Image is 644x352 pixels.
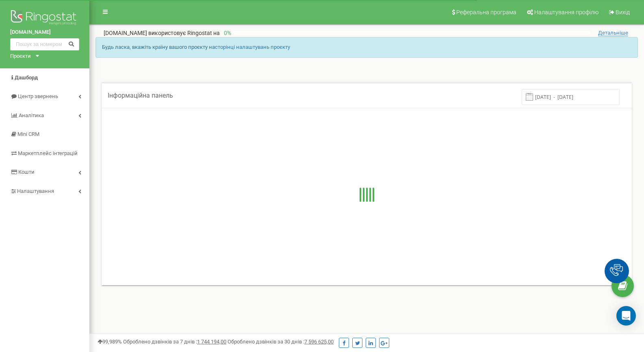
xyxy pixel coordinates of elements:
[10,38,79,50] input: Пошук за номером
[616,9,630,15] span: Вихід
[456,9,516,15] span: Реферальна програма
[102,44,631,51] p: Будь ласка, вкажіть країну вашого проєкту на
[197,339,226,345] u: 1 744 194,00
[228,339,334,345] span: Оброблено дзвінків за 30 днів :
[10,28,79,36] a: [DOMAIN_NAME]
[598,30,628,36] span: Детальніше
[304,339,334,345] u: 7 596 625,00
[15,74,38,81] span: Дашборд
[10,52,31,60] div: Проєкти
[17,188,54,194] span: Налаштування
[220,29,233,37] p: 0 %
[18,93,58,99] span: Центр звернень
[18,150,78,156] span: Маркетплейс інтеграцій
[108,92,173,99] span: Інформаційна панель
[148,30,220,36] span: використовує Ringostat на
[616,306,636,326] div: Open Intercom Messenger
[17,131,39,137] span: Mini CRM
[19,112,44,118] span: Аналiтика
[104,29,220,37] p: [DOMAIN_NAME]
[123,339,226,345] span: Оброблено дзвінків за 7 днів :
[10,8,79,28] img: Ringostat logo
[534,9,598,15] span: Налаштування профілю
[98,339,122,345] span: 99,989%
[18,169,35,175] span: Кошти
[215,44,290,50] a: сторінці налаштувань проєкту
